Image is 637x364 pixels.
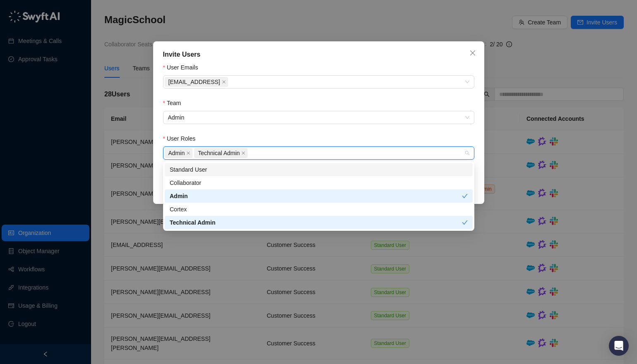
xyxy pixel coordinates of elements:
[165,148,193,158] span: Admin
[469,50,476,56] span: close
[168,148,185,158] span: Admin
[186,151,190,155] span: close
[170,205,468,214] div: Cortex
[230,79,231,86] input: User Emails
[170,218,462,227] div: Technical Admin
[609,336,629,356] div: Open Intercom Messenger
[198,148,240,158] span: Technical Admin
[165,216,473,229] div: Technical Admin
[194,148,248,158] span: Technical Admin
[168,77,220,86] span: [EMAIL_ADDRESS]
[462,193,468,199] span: check
[168,111,469,124] span: Admin
[163,50,474,60] div: Invite Users
[163,63,204,72] label: User Emails
[165,203,473,216] div: Cortex
[163,134,202,143] label: User Roles
[170,192,462,201] div: Admin
[466,46,479,60] button: Close
[165,176,473,189] div: Collaborator
[241,151,245,155] span: close
[170,165,468,174] div: Standard User
[163,98,187,108] label: Team
[165,163,473,176] div: Standard User
[462,220,468,225] span: check
[165,189,473,203] div: Admin
[165,77,228,87] span: ben.simorka@magicschool.ai
[170,178,468,187] div: Collaborator
[249,150,251,156] input: User Roles
[222,80,226,84] span: close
